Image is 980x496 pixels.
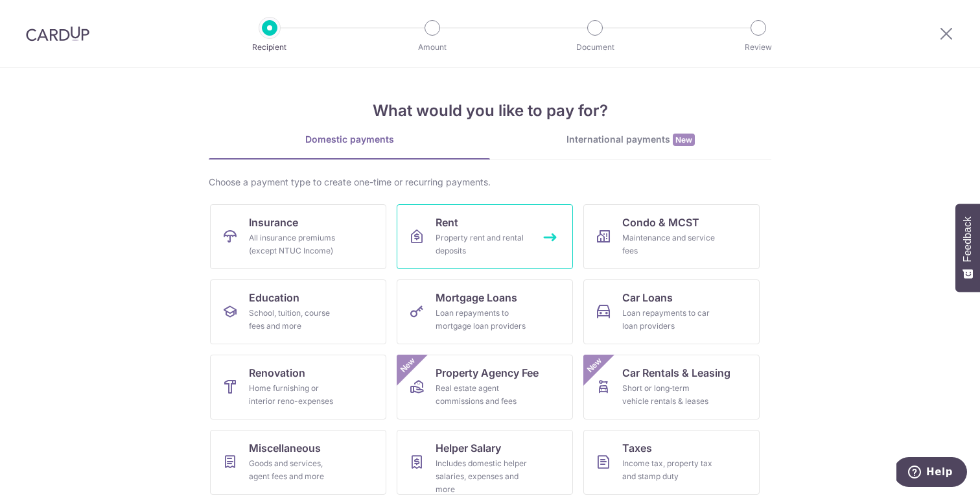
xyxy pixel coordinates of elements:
[249,440,321,456] span: Miscellaneous
[26,26,89,41] img: CardUp
[397,355,419,376] span: New
[397,355,573,419] a: Property Agency FeeReal estate agent commissions and feesNew
[622,382,716,408] div: Short or long‑term vehicle rentals & leases
[673,134,695,146] span: New
[249,457,342,483] div: Goods and services, agent fees and more
[249,290,299,305] span: Education
[622,365,730,381] span: Car Rentals & Leasing
[210,430,386,495] a: MiscellaneousGoods and services, agent fees and more
[436,231,529,257] div: Property rent and rental deposits
[210,355,386,419] a: RenovationHome furnishing or interior reno-expenses
[209,133,490,146] div: Domestic payments
[896,457,967,490] iframe: Opens a widget where you can find more information
[436,307,529,333] div: Loan repayments to mortgage loan providers
[209,176,771,189] div: Choose a payment type to create one-time or recurring payments.
[955,204,980,292] button: Feedback - Show survey
[384,41,480,54] p: Amount
[622,307,716,333] div: Loan repayments to car loan providers
[547,41,643,54] p: Document
[583,430,760,495] a: TaxesIncome tax, property tax and stamp duty
[249,231,342,257] div: All insurance premiums (except NTUC Income)
[209,99,771,123] h4: What would you like to pay for?
[583,204,760,269] a: Condo & MCSTMaintenance and service fees
[490,133,771,147] div: International payments
[436,365,539,381] span: Property Agency Fee
[622,215,699,230] span: Condo & MCST
[397,279,573,344] a: Mortgage LoansLoan repayments to mortgage loan providers
[249,365,305,381] span: Renovation
[710,41,806,54] p: Review
[210,279,386,344] a: EducationSchool, tuition, course fees and more
[622,457,716,483] div: Income tax, property tax and stamp duty
[962,217,974,262] span: Feedback
[222,41,318,54] p: Recipient
[584,355,605,376] span: New
[622,440,652,456] span: Taxes
[583,355,760,419] a: Car Rentals & LeasingShort or long‑term vehicle rentals & leasesNew
[397,430,573,495] a: Helper SalaryIncludes domestic helper salaries, expenses and more
[436,215,458,230] span: Rent
[397,204,573,269] a: RentProperty rent and rental deposits
[249,382,342,408] div: Home furnishing or interior reno-expenses
[436,382,529,408] div: Real estate agent commissions and fees
[583,279,760,344] a: Car LoansLoan repayments to car loan providers
[436,290,517,305] span: Mortgage Loans
[249,307,342,333] div: School, tuition, course fees and more
[249,215,298,230] span: Insurance
[622,231,716,257] div: Maintenance and service fees
[436,457,529,496] div: Includes domestic helper salaries, expenses and more
[622,290,673,305] span: Car Loans
[436,440,501,456] span: Helper Salary
[210,204,386,269] a: InsuranceAll insurance premiums (except NTUC Income)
